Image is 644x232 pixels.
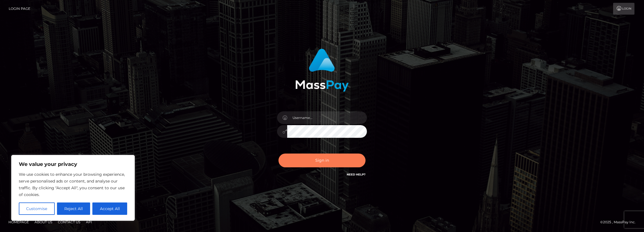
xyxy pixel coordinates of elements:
[347,173,366,176] a: Need Help?
[6,218,31,226] a: Homepage
[32,218,54,226] a: About Us
[57,202,90,215] button: Reject All
[84,218,94,226] a: API
[287,111,367,124] input: Username...
[19,171,127,198] p: We use cookies to enhance your browsing experience, serve personalised ads or content, and analys...
[92,202,127,215] button: Accept All
[19,161,127,168] p: We value your privacy
[295,49,349,92] img: MassPay Login
[600,219,640,225] div: © 2025 , MassPay Inc.
[19,202,55,215] button: Customise
[56,218,83,226] a: Contact Us
[11,155,135,221] div: We value your privacy
[613,3,634,15] a: Login
[278,154,366,167] button: Sign in
[9,3,30,15] a: Login Page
